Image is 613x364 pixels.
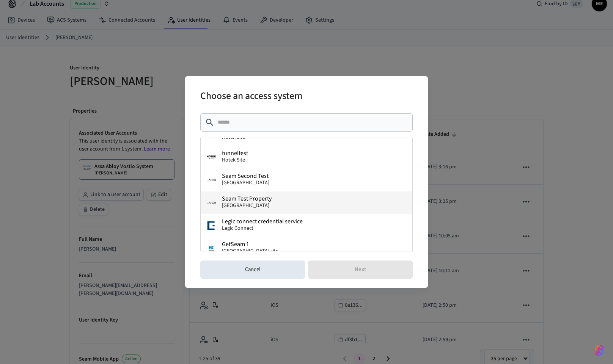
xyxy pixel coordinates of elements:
img: Seam Second Test [207,176,216,185]
span: Legic Connect [222,224,253,232]
button: Seam Second TestSeam Second Test[GEOGRAPHIC_DATA] [201,169,412,191]
span: Seam Second Test [222,173,269,179]
img: Legic connect credential service [207,221,216,230]
button: GetSeam 1GetSeam 1[GEOGRAPHIC_DATA] site [201,237,412,260]
span: GetSeam 1 [222,241,249,247]
button: Legic connect credential serviceLegic connect credential serviceLegic Connect [201,214,412,237]
span: [GEOGRAPHIC_DATA] [222,202,269,210]
button: tunneltesttunneltestHotek Site [201,146,412,169]
span: [GEOGRAPHIC_DATA] [222,179,269,187]
img: tunneltest [207,153,216,162]
h2: Choose an access system [200,85,302,101]
img: Seam Test Property [207,198,216,207]
img: GetSeam 1 [207,244,216,253]
img: SeamLogoGradient.69752ec5.svg [595,344,604,356]
span: [GEOGRAPHIC_DATA] site [222,247,278,255]
button: Seam Test PropertySeam Test Property[GEOGRAPHIC_DATA] [201,191,412,214]
span: Seam Test Property [222,196,272,202]
span: Hotek Site [222,156,245,164]
span: tunneltest [222,150,248,156]
button: Cancel [200,260,305,279]
span: Legic connect credential service [222,218,303,224]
